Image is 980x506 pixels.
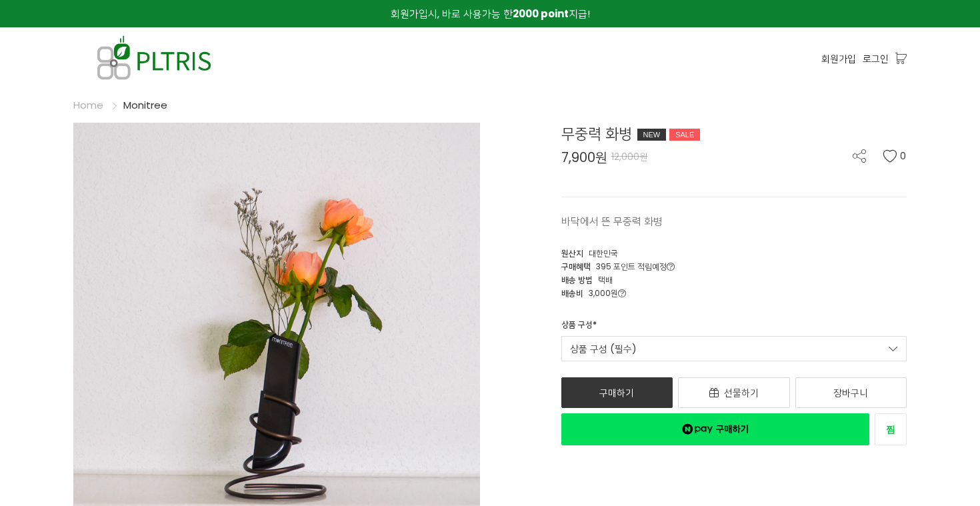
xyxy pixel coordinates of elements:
span: 원산지 [561,247,583,259]
div: SALE [669,129,700,141]
span: 배송 방법 [561,274,593,285]
span: 선물하기 [724,386,759,399]
span: 7,900원 [561,151,607,164]
div: NEW [637,129,667,141]
span: 회원가입시, 바로 사용가능 한 지급! [391,7,590,21]
p: 바닥에서 뜬 무중력 화병 [561,213,907,229]
span: 대한민국 [589,247,618,259]
a: 회원가입 [821,51,856,66]
span: 배송비 [561,287,583,299]
div: 상품 구성 [561,319,597,336]
span: 12,000원 [611,150,648,163]
span: 3,000원 [589,287,626,299]
div: 무중력 화병 [561,123,907,145]
span: 구매혜택 [561,261,591,272]
span: 0 [900,149,907,163]
a: 새창 [875,413,907,445]
a: 상품 구성 (필수) [561,336,907,361]
span: 택배 [598,274,613,285]
a: 장바구니 [795,377,907,408]
a: 로그인 [863,51,889,66]
a: 선물하기 [678,377,790,408]
span: 395 포인트 적립예정 [596,261,675,272]
a: Home [73,98,103,112]
a: Monitree [123,98,167,112]
strong: 2000 point [513,7,569,21]
button: 0 [883,149,907,163]
a: 새창 [561,413,870,445]
a: 구매하기 [561,377,673,408]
